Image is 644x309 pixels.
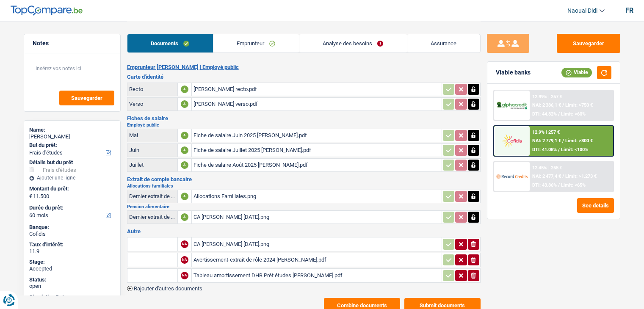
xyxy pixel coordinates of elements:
[59,91,114,105] button: Sauvegarder
[129,162,176,168] div: Juillet
[181,161,188,169] div: A
[29,224,115,231] div: Banque:
[532,165,562,171] div: 12.45% | 255 €
[558,147,560,152] span: /
[532,147,557,152] span: DTI: 41.08%
[127,229,481,234] h3: Autre
[127,286,202,291] button: Rajouter d'autres documents
[127,34,213,52] a: Documents
[562,174,564,179] span: /
[11,6,83,16] img: TopCompare Logo
[29,175,115,181] div: Ajouter une ligne
[193,159,440,171] div: Fiche de salaire Août 2025 [PERSON_NAME].pdf
[496,69,531,76] div: Viable banks
[193,144,440,157] div: Fiche de salaire Juillet 2025 [PERSON_NAME].pdf
[33,40,112,47] h5: Notes
[532,102,561,108] span: NAI: 2 386,1 €
[127,123,481,127] h2: Employé public
[129,214,176,220] div: Dernier extrait de compte pour la pension alimentaire
[29,248,115,255] div: 11.9
[181,256,188,264] div: NA
[299,34,407,52] a: Analyse des besoins
[129,193,176,199] div: Dernier extrait de compte pour vos allocations familiales
[127,74,481,80] h3: Carte d'identité
[213,34,299,52] a: Emprunteur
[29,142,113,149] label: But du prêt:
[562,138,564,143] span: /
[532,111,557,117] span: DTI: 44.82%
[565,138,593,143] span: Limit: >800 €
[29,283,115,290] div: open
[561,147,588,152] span: Limit: <100%
[532,94,562,99] div: 12.99% | 257 €
[557,34,620,53] button: Sauvegarder
[181,240,188,248] div: NA
[193,211,440,223] div: CA [PERSON_NAME] [DATE].png
[407,34,480,52] a: Assurance
[29,276,115,283] div: Status:
[193,269,440,282] div: Tableau amortissement DHB Prêt études [PERSON_NAME].pdf
[496,101,528,110] img: AlphaCredit
[567,7,597,14] span: Naoual Didi
[577,198,614,213] button: See details
[29,133,115,140] div: [PERSON_NAME]
[181,193,188,200] div: A
[181,146,188,154] div: A
[181,272,188,279] div: NA
[29,204,113,211] label: Durée du prêt:
[496,168,528,184] img: Record Credits
[193,254,440,266] div: Avertissement-extrait de rôle 2024 [PERSON_NAME].pdf
[71,95,102,101] span: Sauvegarder
[558,111,560,117] span: /
[29,127,115,133] div: Name:
[181,100,188,108] div: A
[29,185,113,192] label: Montant du prêt:
[193,98,440,110] div: [PERSON_NAME] verso.pdf
[565,102,593,108] span: Limit: >750 €
[129,101,176,107] div: Verso
[561,4,605,18] a: Naoual Didi
[129,132,176,138] div: Mai
[181,132,188,139] div: A
[561,111,586,117] span: Limit: <60%
[29,241,115,248] div: Taux d'intérêt:
[625,6,633,14] div: fr
[29,231,115,237] div: Cofidis
[532,182,557,188] span: DTI: 43.86%
[181,213,188,221] div: A
[129,86,176,92] div: Recto
[127,177,481,182] h3: Extrait de compte bancaire
[193,129,440,142] div: Fiche de salaire Juin 2025 [PERSON_NAME].pdf
[181,86,188,93] div: A
[193,190,440,203] div: Allocations Familiales.png
[561,182,586,188] span: Limit: <65%
[558,182,560,188] span: /
[127,184,481,188] h2: Allocations familiales
[565,174,597,179] span: Limit: >1.273 €
[127,64,481,71] h2: Emprunteur [PERSON_NAME] | Employé public
[193,238,440,251] div: CA [PERSON_NAME] [DATE].png
[29,159,115,166] div: Détails but du prêt
[561,68,592,77] div: Viable
[532,130,560,135] div: 12.9% | 257 €
[496,133,528,149] img: Cofidis
[532,174,561,179] span: NAI: 2 477,4 €
[193,83,440,96] div: [PERSON_NAME] recto.pdf
[29,259,115,265] div: Stage:
[129,147,176,153] div: Juin
[562,102,564,108] span: /
[127,204,481,209] h2: Pension alimentaire
[532,138,561,143] span: NAI: 2 779,1 €
[29,193,32,200] span: €
[29,294,115,301] div: Simulation Date:
[29,265,115,272] div: Accepted
[134,286,202,291] span: Rajouter d'autres documents
[127,116,481,121] h3: Fiches de salaire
